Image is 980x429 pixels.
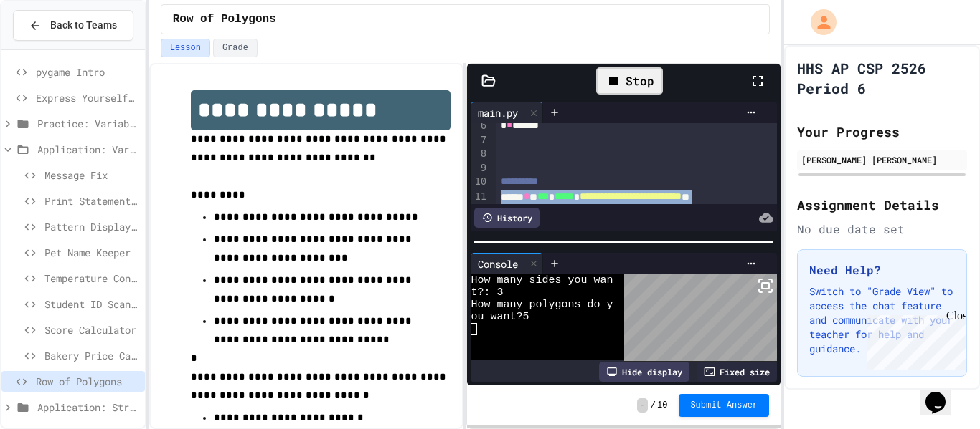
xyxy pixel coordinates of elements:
span: - [637,398,648,413]
span: Practice: Variables/Print [37,116,139,131]
button: Lesson [161,39,210,57]
div: Console [471,256,525,271]
div: History [474,208,540,228]
iframe: chat widget [920,372,966,415]
span: Submit Answer [690,400,758,411]
span: Pattern Display Challenge [44,219,139,234]
p: Switch to "Grade View" to access the chat feature and communicate with your teacher for help and ... [809,284,955,356]
span: Row of Polygons [173,11,276,28]
span: Bakery Price Calculator [44,348,139,363]
div: 9 [471,161,489,175]
div: My Account [796,6,840,39]
span: Application: Variables/Print [37,142,139,157]
div: Fixed size [697,362,777,382]
span: Row of Polygons [36,374,139,389]
span: Print Statement Repair [44,193,139,208]
span: Student ID Scanner [44,297,139,312]
span: t?: 3 [471,286,503,299]
h1: HHS AP CSP 2526 Period 6 [797,58,967,98]
div: 11 [471,190,489,218]
div: 10 [471,175,489,189]
span: Express Yourself in Python! [36,90,139,105]
iframe: chat widget [861,309,966,370]
button: Grade [213,39,258,57]
h2: Your Progress [797,122,967,142]
div: [PERSON_NAME] [PERSON_NAME] [801,153,963,166]
span: pygame Intro [36,64,139,79]
h2: Assignment Details [797,195,967,215]
h3: Need Help? [809,261,955,279]
div: 6 [471,119,489,133]
span: Back to Teams [50,18,117,33]
span: 10 [657,400,667,411]
button: Back to Teams [13,10,133,41]
div: 8 [471,147,489,161]
span: Message Fix [44,168,139,183]
span: How many sides you wan [471,274,613,286]
span: Application: Strings, Inputs, Math [37,400,139,415]
span: Score Calculator [44,322,139,337]
span: How many polygons do y [471,299,613,311]
span: ou want?5 [471,311,529,323]
div: main.py [471,102,543,123]
div: Stop [596,67,663,95]
button: Submit Answer [679,394,769,417]
div: No due date set [797,221,967,238]
div: main.py [471,105,525,120]
span: Pet Name Keeper [44,245,139,260]
div: Console [471,253,543,274]
span: / [651,400,656,411]
span: Temperature Converter [44,271,139,286]
div: Chat with us now!Close [6,6,99,91]
div: Hide display [599,362,689,382]
div: 7 [471,133,489,148]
